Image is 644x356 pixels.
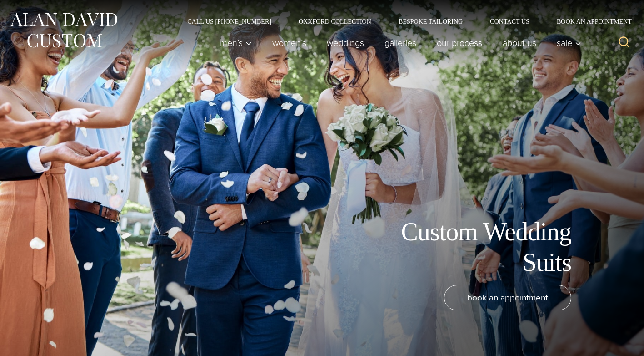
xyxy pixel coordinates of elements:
a: Our Process [427,34,493,52]
nav: Secondary Navigation [174,18,635,25]
h1: Custom Wedding Suits [367,217,571,278]
button: View Search Form [613,32,635,54]
span: Men’s [220,38,252,47]
a: weddings [317,34,374,52]
a: Galleries [374,34,427,52]
a: Bespoke Tailoring [385,18,476,25]
span: book an appointment [467,291,548,304]
a: book an appointment [444,285,571,310]
span: Sale [557,38,581,47]
a: Contact Us [476,18,543,25]
a: About Us [493,34,547,52]
a: Women’s [262,34,317,52]
a: Book an Appointment [543,18,635,25]
nav: Primary Navigation [210,34,586,52]
img: Alan David Custom [9,10,118,51]
a: Call Us [PHONE_NUMBER] [174,18,285,25]
a: Oxxford Collection [285,18,385,25]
